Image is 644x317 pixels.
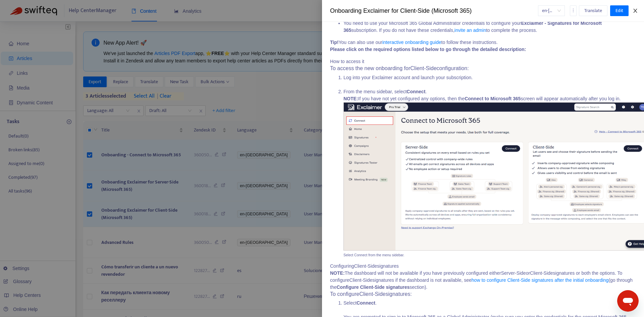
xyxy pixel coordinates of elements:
span: Client-Side [350,277,372,283]
button: Edit [610,5,629,16]
span: en-gb [542,6,561,16]
span: Client-Side [530,270,553,276]
iframe: Button to launch messaging window [617,290,639,312]
span: Edit [615,7,623,14]
span: Client-Side [354,263,377,269]
strong: Connect [407,89,425,94]
h4: To configure signatures: [330,291,636,297]
div: You can also use our to follow these instructions. [330,39,636,46]
div: If you have not yet configured any options, then the screen will appear automatically after you l... [343,95,636,102]
span: more [571,8,576,13]
strong: Connect [357,300,375,306]
strong: Connect to Microsoft 365 [465,96,521,101]
button: more [570,5,577,16]
span: close [633,8,638,13]
strong: Please click on the required options listed below to go through the detailed description: [330,47,526,52]
div: How to access it [330,58,636,65]
strong: Configure Client-Side signatures [336,284,410,290]
a: how to configure Client-Side signatures after the initial onboarding [472,277,609,283]
div: Configuring signatures [330,263,636,270]
div: The dashboard will not be available if you have previously configured either or signatures or bot... [330,270,636,291]
span: Translate [584,7,602,14]
strong: NOTE: [343,96,358,101]
strong: NOTE: [330,270,345,276]
span: Client-Side [359,291,385,297]
span: Select Connect from the menu sidebar. [343,253,405,257]
a: invite an admin [454,28,486,33]
button: Close [631,8,640,14]
span: Server-Side [501,270,526,276]
li: Log into your Exclaimer account and launch your subscription. [343,74,636,88]
strong: Tip! [330,40,338,45]
span: Client-Side [410,65,436,71]
li: From the menu sidebar, select . [343,88,636,258]
a: interactive onboarding guide [382,40,441,45]
li: You need to use your Microsoft 365 Global Administrator credentials to configure your subscriptio... [343,20,636,34]
div: Onboarding Exclaimer for Client-Side (Microsoft 365) [330,6,538,15]
button: Translate [579,5,607,16]
h4: To access the new onboarding for configuration: [330,65,636,71]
